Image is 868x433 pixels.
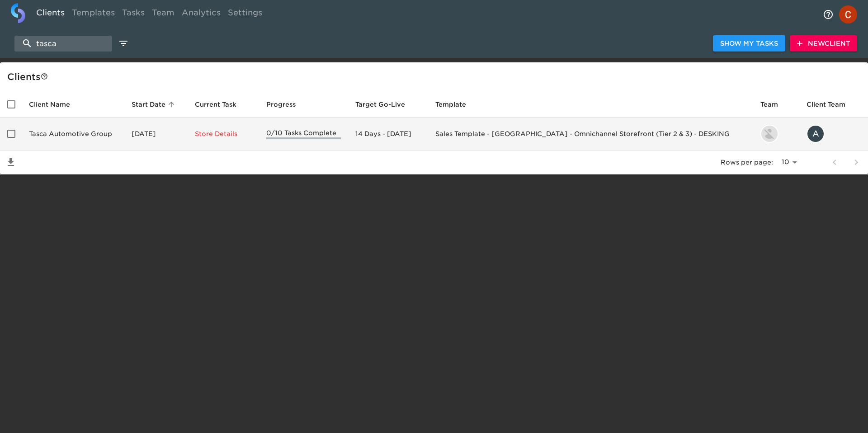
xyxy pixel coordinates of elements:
span: Client Team [807,99,857,110]
a: Tasks [118,3,148,25]
td: 14 Days - [DATE] [348,118,428,151]
a: Team [148,3,178,25]
button: edit [116,36,131,51]
a: Clients [33,3,68,25]
td: 0/10 Tasks Complete [259,118,348,151]
select: rows per page [777,155,800,169]
div: ahollis@tasca.com [807,125,861,143]
span: Current Task [195,99,248,110]
div: Client s [7,70,864,84]
a: Settings [224,3,266,25]
span: Calculated based on the start date and the duration of all Tasks contained in this Hub. [355,99,405,110]
td: Sales Template - [GEOGRAPHIC_DATA] - Omnichannel Storefront (Tier 2 & 3) - DESKING [428,118,753,151]
a: Analytics [178,3,224,25]
td: Tasca Automotive Group [22,118,124,151]
a: Templates [68,3,118,25]
span: Start Date [132,99,177,110]
img: kevin.lo@roadster.com [761,126,778,142]
button: Show My Tasks [713,35,785,52]
td: [DATE] [124,118,188,151]
button: NewClient [790,35,857,52]
span: Show My Tasks [720,38,778,49]
span: Target Go-Live [355,99,417,110]
input: search [14,36,112,52]
span: Client Name [29,99,82,110]
span: New Client [797,38,850,49]
div: kevin.lo@roadster.com [760,125,792,143]
button: notifications [817,4,839,25]
div: A [807,125,825,143]
span: Progress [266,99,307,110]
span: This is the next Task in this Hub that should be completed [195,99,236,110]
img: logo [11,3,25,23]
img: Profile [839,5,857,24]
span: Template [435,99,478,110]
p: Store Details [195,129,252,138]
span: Team [760,99,790,110]
p: Rows per page: [721,158,773,167]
